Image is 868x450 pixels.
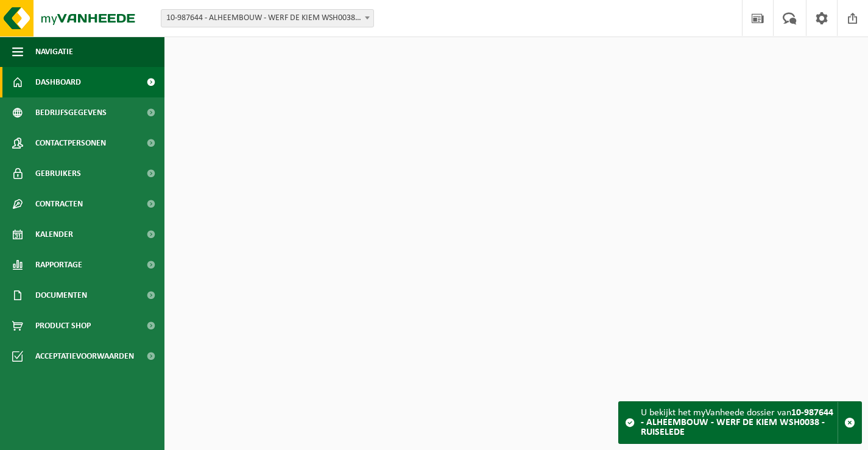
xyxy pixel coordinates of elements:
div: U bekijkt het myVanheede dossier van [641,402,838,443]
strong: 10-987644 - ALHEEMBOUW - WERF DE KIEM WSH0038 - RUISELEDE [641,408,833,437]
span: Contactpersonen [35,128,106,158]
span: Dashboard [35,67,81,97]
span: Gebruikers [35,158,81,189]
span: Acceptatievoorwaarden [35,341,134,371]
span: Rapportage [35,250,82,280]
span: Documenten [35,280,87,311]
span: Contracten [35,189,83,219]
span: 10-987644 - ALHEEMBOUW - WERF DE KIEM WSH0038 - RUISELEDE [161,10,373,27]
span: Navigatie [35,37,73,67]
span: 10-987644 - ALHEEMBOUW - WERF DE KIEM WSH0038 - RUISELEDE [161,9,374,27]
span: Bedrijfsgegevens [35,97,107,128]
span: Kalender [35,219,73,250]
span: Product Shop [35,311,91,341]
